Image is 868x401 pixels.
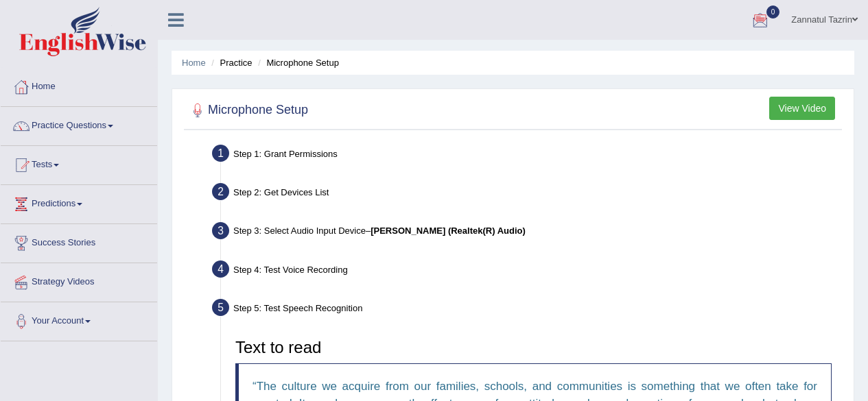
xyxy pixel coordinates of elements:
div: Step 4: Test Voice Recording [206,256,847,287]
a: Predictions [1,185,157,219]
a: Home [1,68,157,102]
a: Strategy Videos [1,263,157,297]
li: Microphone Setup [255,56,339,69]
a: Practice Questions [1,107,157,141]
div: Step 5: Test Speech Recognition [206,295,847,325]
h2: Microphone Setup [187,100,308,121]
li: Practice [208,56,252,69]
button: View Video [769,97,835,120]
h3: Text to read [235,339,832,356]
a: Home [182,58,206,68]
a: Tests [1,146,157,180]
div: Step 1: Grant Permissions [206,141,847,171]
b: [PERSON_NAME] (Realtek(R) Audio) [371,226,526,236]
div: Step 3: Select Audio Input Device [206,218,847,248]
span: – [366,226,526,236]
a: Success Stories [1,224,157,258]
div: Step 2: Get Devices List [206,179,847,209]
span: 0 [766,5,780,19]
a: Your Account [1,302,157,337]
